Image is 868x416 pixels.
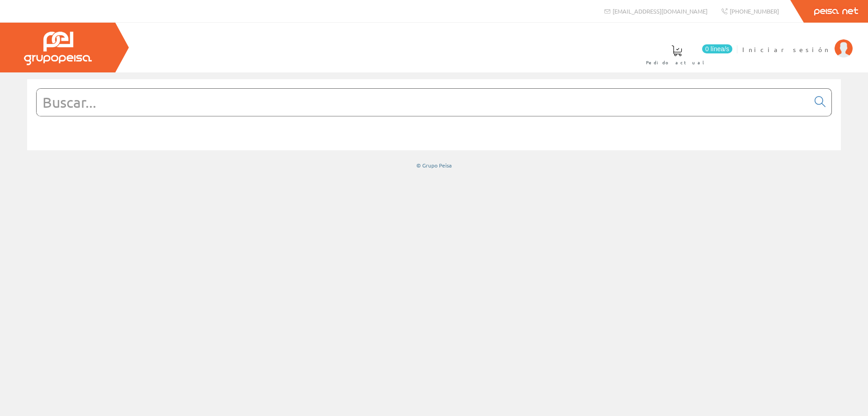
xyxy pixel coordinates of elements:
[613,7,708,15] span: [EMAIL_ADDRESS][DOMAIN_NAME]
[742,38,853,46] a: Iniciar sesión
[742,45,830,54] span: Iniciar sesión
[646,58,708,67] span: Pedido actual
[730,7,779,15] span: [PHONE_NUMBER]
[24,32,92,65] img: Grupo Peisa
[27,162,841,169] div: © Grupo Peisa
[702,44,732,53] span: 0 línea/s
[37,89,809,116] input: Buscar...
